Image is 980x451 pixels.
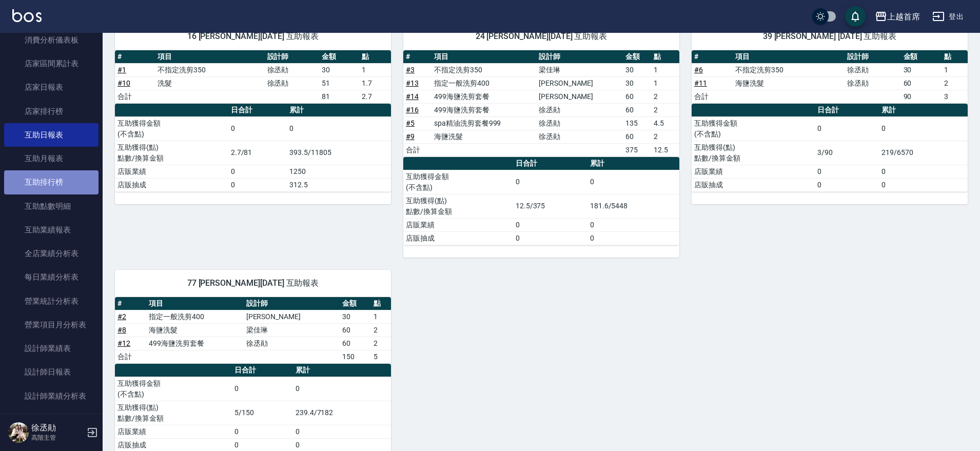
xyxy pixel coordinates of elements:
[587,194,679,218] td: 181.6/5448
[340,350,371,363] td: 150
[155,76,264,90] td: 洗髮
[942,90,968,103] td: 3
[651,103,679,116] td: 2
[692,141,815,165] td: 互助獲得(點) 點數/換算金額
[4,123,99,147] a: 互助日報表
[879,165,968,178] td: 0
[4,408,99,432] a: 設計師業績月報表
[319,90,359,103] td: 81
[232,364,293,377] th: 日合計
[146,323,244,337] td: 海鹽洗髮
[115,50,391,104] table: a dense table
[928,7,968,26] button: 登出
[513,157,587,170] th: 日合計
[293,425,391,438] td: 0
[146,297,244,310] th: 項目
[587,157,679,170] th: 累計
[4,289,99,313] a: 營業統計分析表
[651,76,679,90] td: 1
[31,433,84,442] p: 高階主管
[845,6,866,27] button: save
[432,116,536,130] td: spa精油洗剪套餐999
[232,377,293,401] td: 0
[704,31,955,42] span: 39 [PERSON_NAME] [DATE] 互助報表
[432,130,536,143] td: 海鹽洗髮
[887,10,920,23] div: 上越首席
[815,178,879,191] td: 0
[115,401,232,425] td: 互助獲得(點) 點數/換算金額
[406,119,415,127] a: #5
[432,50,536,64] th: 項目
[228,178,287,191] td: 0
[115,141,228,165] td: 互助獲得(點) 點數/換算金額
[536,50,623,64] th: 設計師
[733,50,845,64] th: 項目
[359,63,391,76] td: 1
[115,90,155,103] td: 合計
[432,103,536,116] td: 499海鹽洗剪套餐
[4,242,99,265] a: 全店業績分析表
[733,63,845,76] td: 不指定洗剪350
[287,178,391,191] td: 312.5
[117,79,130,87] a: #10
[845,63,900,76] td: 徐丞勛
[4,313,99,337] a: 營業項目月分析表
[244,297,340,310] th: 設計師
[293,401,391,425] td: 239.4/7182
[406,92,419,101] a: #14
[232,425,293,438] td: 0
[623,90,651,103] td: 60
[692,50,968,104] table: a dense table
[879,104,968,117] th: 累計
[403,170,513,194] td: 互助獲得金額 (不含點)
[406,79,419,87] a: #13
[115,178,228,191] td: 店販抽成
[117,339,130,347] a: #12
[651,143,679,156] td: 12.5
[115,377,232,401] td: 互助獲得金額 (不含點)
[623,76,651,90] td: 30
[4,218,99,242] a: 互助業績報表
[244,337,340,350] td: 徐丞勛
[115,116,228,141] td: 互助獲得金額 (不含點)
[815,116,879,141] td: 0
[692,104,968,192] table: a dense table
[432,90,536,103] td: 499海鹽洗剪套餐
[942,50,968,64] th: 點
[694,79,707,87] a: #11
[879,116,968,141] td: 0
[115,425,232,438] td: 店販業績
[623,116,651,130] td: 135
[244,310,340,323] td: [PERSON_NAME]
[127,278,379,288] span: 77 [PERSON_NAME][DATE] 互助報表
[815,165,879,178] td: 0
[651,50,679,64] th: 點
[871,6,924,27] button: 上越首席
[623,103,651,116] td: 60
[228,141,287,165] td: 2.7/81
[4,170,99,194] a: 互助排行榜
[942,76,968,90] td: 2
[155,50,264,64] th: 項目
[232,401,293,425] td: 5/150
[4,384,99,408] a: 設計師業績分析表
[4,337,99,360] a: 設計師業績表
[244,323,340,337] td: 梁佳琳
[287,165,391,178] td: 1250
[406,66,415,74] a: #3
[359,50,391,64] th: 點
[694,66,703,74] a: #6
[127,31,379,42] span: 16 [PERSON_NAME][DATE] 互助報表
[513,231,587,245] td: 0
[879,141,968,165] td: 219/6570
[4,52,99,75] a: 店家區間累計表
[4,194,99,218] a: 互助點數明細
[879,178,968,191] td: 0
[403,231,513,245] td: 店販抽成
[623,50,651,64] th: 金額
[287,116,391,141] td: 0
[117,66,126,74] a: #1
[901,63,942,76] td: 30
[4,75,99,99] a: 店家日報表
[293,364,391,377] th: 累計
